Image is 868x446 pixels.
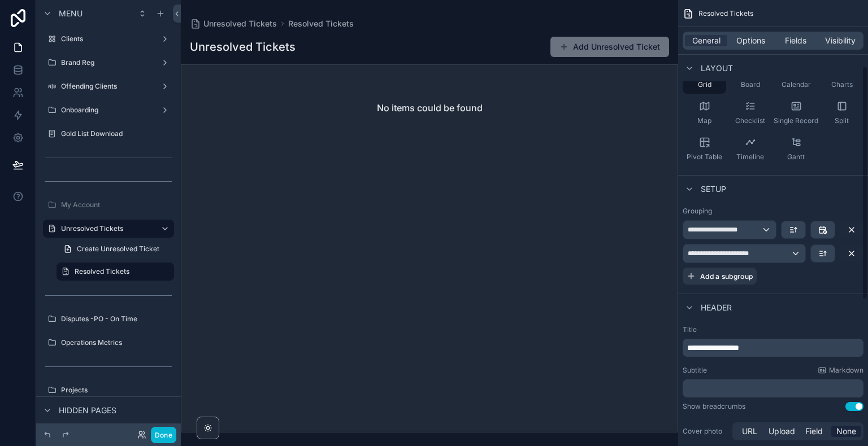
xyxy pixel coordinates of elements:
[61,129,172,138] label: Gold List Download
[836,426,856,437] span: None
[59,8,83,19] span: Menu
[43,101,174,119] a: Onboarding
[61,34,156,43] label: Clients
[692,35,721,46] span: General
[43,196,174,214] a: My Account
[736,152,764,161] span: Timeline
[787,152,805,161] span: Gantt
[43,381,174,399] a: Projects
[683,366,707,375] label: Subtitle
[769,426,795,437] span: Upload
[61,314,172,323] label: Disputes -PO - On Time
[698,9,753,18] span: Resolved Tickets
[43,125,174,143] a: Gold List Download
[59,405,116,416] span: Hidden pages
[782,80,811,89] span: Calendar
[701,302,732,313] span: Header
[43,30,174,48] a: Clients
[700,272,753,281] span: Add a subgroup
[43,220,174,238] a: Unresolved Tickets
[829,366,863,375] span: Markdown
[43,77,174,95] a: Offending Clients
[683,268,757,285] button: Add a subgroup
[683,96,726,130] button: Map
[683,379,863,397] div: scrollable content
[687,152,722,161] span: Pivot Table
[698,80,711,89] span: Grid
[61,106,156,115] label: Onboarding
[57,263,174,281] a: Resolved Tickets
[683,427,728,436] label: Cover photo
[701,63,733,74] span: Layout
[741,80,760,89] span: Board
[774,132,818,166] button: Gantt
[835,116,849,125] span: Split
[61,58,156,67] label: Brand Reg
[43,334,174,352] a: Operations Metrics
[701,183,726,195] span: Setup
[57,240,174,258] a: Create Unresolved Ticket
[61,224,151,233] label: Unresolved Tickets
[61,82,156,91] label: Offending Clients
[825,35,856,46] span: Visibility
[61,338,172,347] label: Operations Metrics
[61,200,172,209] label: My Account
[728,96,772,130] button: Checklist
[785,35,806,46] span: Fields
[697,116,711,125] span: Map
[774,116,818,125] span: Single Record
[151,427,176,443] button: Done
[742,426,757,437] span: URL
[43,310,174,328] a: Disputes -PO - On Time
[61,386,172,395] label: Projects
[75,267,167,276] label: Resolved Tickets
[774,96,818,130] button: Single Record
[735,116,765,125] span: Checklist
[43,54,174,72] a: Brand Reg
[683,207,712,216] label: Grouping
[683,339,863,357] div: scrollable content
[818,366,863,375] a: Markdown
[805,426,823,437] span: Field
[820,96,863,130] button: Split
[831,80,853,89] span: Charts
[736,35,765,46] span: Options
[683,402,745,411] div: Show breadcrumbs
[77,244,159,253] span: Create Unresolved Ticket
[683,325,863,334] label: Title
[728,132,772,166] button: Timeline
[683,132,726,166] button: Pivot Table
